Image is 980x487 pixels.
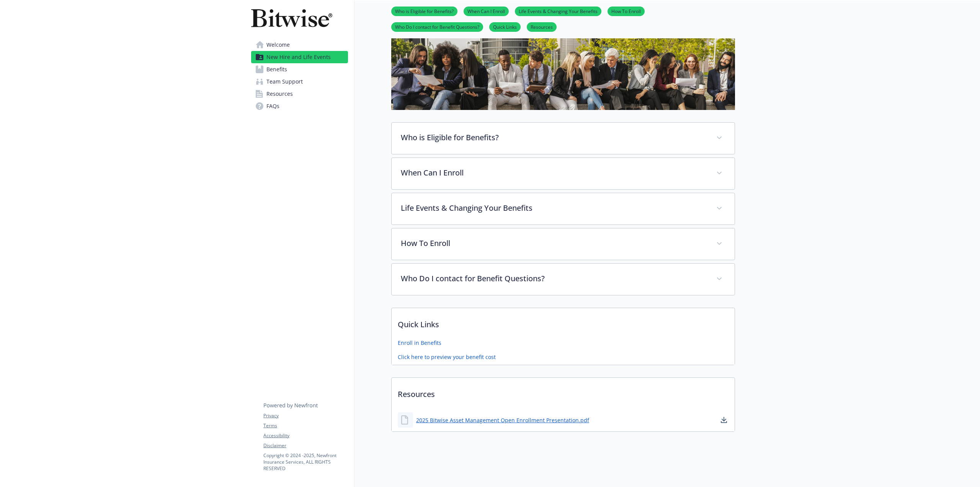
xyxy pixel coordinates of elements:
[263,452,348,472] p: Copyright © 2024 - 2025 , Newfront Insurance Services, ALL RIGHTS RESERVED
[392,158,735,189] div: When Can I Enroll
[392,123,735,154] div: Who is Eligible for Benefits?
[251,88,348,100] a: Resources
[392,378,735,406] p: Resources
[391,23,483,30] a: Who Do I contact for Benefit Questions?
[266,63,287,75] span: Benefits
[266,100,279,112] span: FAQs
[401,273,707,284] p: Who Do I contact for Benefit Questions?
[401,132,707,143] p: Who is Eligible for Benefits?
[251,100,348,112] a: FAQs
[392,228,735,260] div: How To Enroll
[266,88,293,100] span: Resources
[263,442,348,449] a: Disclaimer
[515,7,601,15] a: Life Events & Changing Your Benefits
[527,23,557,30] a: Resources
[401,202,707,214] p: Life Events & Changing Your Benefits
[391,7,457,15] a: Who is Eligible for Benefits?
[464,7,509,15] a: When Can I Enroll
[266,51,331,63] span: New Hire and Life Events
[391,38,735,110] img: new hire page banner
[392,308,735,336] p: Quick Links
[263,432,348,439] a: Accessibility
[251,39,348,51] a: Welcome
[251,51,348,63] a: New Hire and Life Events
[266,39,290,51] span: Welcome
[489,23,521,30] a: Quick Links
[398,353,496,361] a: Click here to preview your benefit cost
[401,167,707,179] p: When Can I Enroll
[401,238,707,249] p: How To Enroll
[416,416,589,424] a: 2025 Bitwise Asset Management Open Enrollment Presentation.pdf
[719,415,728,425] a: download document
[251,75,348,88] a: Team Support
[251,63,348,75] a: Benefits
[398,339,441,347] a: Enroll in Benefits
[263,422,348,429] a: Terms
[608,7,645,15] a: How To Enroll
[263,412,348,419] a: Privacy
[392,193,735,225] div: Life Events & Changing Your Benefits
[392,264,735,295] div: Who Do I contact for Benefit Questions?
[266,75,303,88] span: Team Support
